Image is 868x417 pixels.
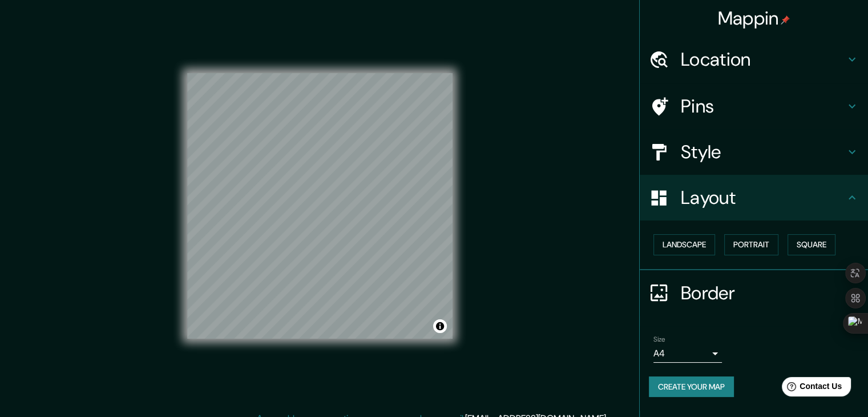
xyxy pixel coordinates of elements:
button: Portrait [724,234,778,255]
iframe: Help widget launcher [766,372,855,404]
div: Border [640,270,868,316]
h4: Border [681,282,845,304]
h4: Mappin [718,7,790,30]
div: Layout [640,175,868,220]
img: pin-icon.png [781,15,790,25]
div: Style [640,129,868,175]
h4: Layout [681,186,845,209]
button: Landscape [653,234,715,255]
h4: Style [681,141,845,163]
button: Square [788,234,835,255]
button: Create your map [649,376,734,398]
canvas: Map [187,73,453,339]
div: Pins [640,83,868,129]
div: Location [640,37,868,82]
h4: Location [681,48,845,71]
label: Size [653,334,665,344]
button: Toggle attribution [433,319,447,333]
h4: Pins [681,95,845,118]
div: A4 [653,344,722,363]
